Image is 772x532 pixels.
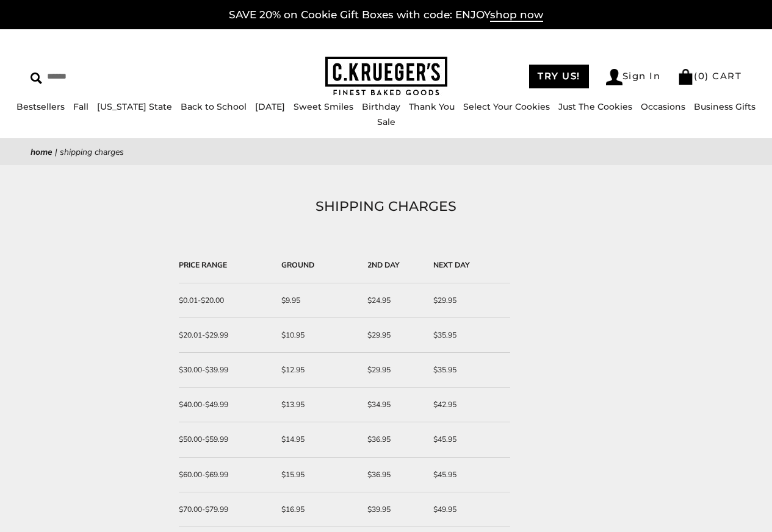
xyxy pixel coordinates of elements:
a: [DATE] [255,101,285,112]
img: C.KRUEGER'S [325,57,447,96]
td: $15.95 [275,458,361,492]
td: $34.95 [361,388,427,422]
td: $12.95 [275,353,361,388]
td: $0.01-$20.00 [179,283,275,318]
td: $16.95 [275,492,361,527]
td: $36.95 [361,458,427,492]
span: $20.01-$29.99 [179,330,228,340]
td: $39.95 [361,492,427,527]
a: Thank You [409,101,455,112]
a: Business Gifts [694,101,756,112]
a: Sign In [606,69,661,85]
nav: breadcrumbs [31,145,741,159]
input: Search [31,67,193,86]
td: $40.00-$49.99 [179,388,275,422]
div: $30.00-$39.99 [179,364,269,376]
span: | [55,146,57,158]
a: [US_STATE] State [97,101,172,112]
td: $60.00-$69.99 [179,458,275,492]
h1: SHIPPING CHARGES [49,196,723,218]
a: (0) CART [677,70,741,82]
td: $45.95 [427,422,510,457]
strong: 2ND DAY [367,260,400,270]
img: Bag [677,69,694,85]
td: $29.95 [427,283,510,318]
a: Birthday [362,101,400,112]
a: Occasions [641,101,685,112]
a: Fall [73,101,88,112]
td: $42.95 [427,388,510,422]
td: $35.95 [427,318,510,353]
span: shop now [490,9,543,22]
td: $13.95 [275,388,361,422]
strong: NEXT DAY [433,260,470,270]
td: $9.95 [275,283,361,318]
a: Sale [377,116,395,127]
td: $35.95 [427,353,510,388]
a: Back to School [181,101,247,112]
img: Search [31,73,42,84]
td: $29.95 [361,318,427,353]
a: Select Your Cookies [463,101,550,112]
td: $29.95 [361,353,427,388]
a: SAVE 20% on Cookie Gift Boxes with code: ENJOYshop now [229,9,543,22]
td: $14.95 [275,422,361,457]
td: $10.95 [275,318,361,353]
td: $50.00-$59.99 [179,422,275,457]
a: Home [31,146,52,158]
td: $49.95 [427,492,510,527]
a: Just The Cookies [558,101,632,112]
a: Bestsellers [16,101,65,112]
td: $70.00-$79.99 [179,492,275,527]
a: TRY US! [529,65,589,88]
a: Sweet Smiles [294,101,353,112]
img: Account [606,69,622,85]
strong: PRICE RANGE [179,260,227,270]
td: $45.95 [427,458,510,492]
span: 0 [698,70,705,82]
td: $36.95 [361,422,427,457]
strong: GROUND [281,260,314,270]
td: $24.95 [361,283,427,318]
span: SHIPPING CHARGES [60,146,124,158]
